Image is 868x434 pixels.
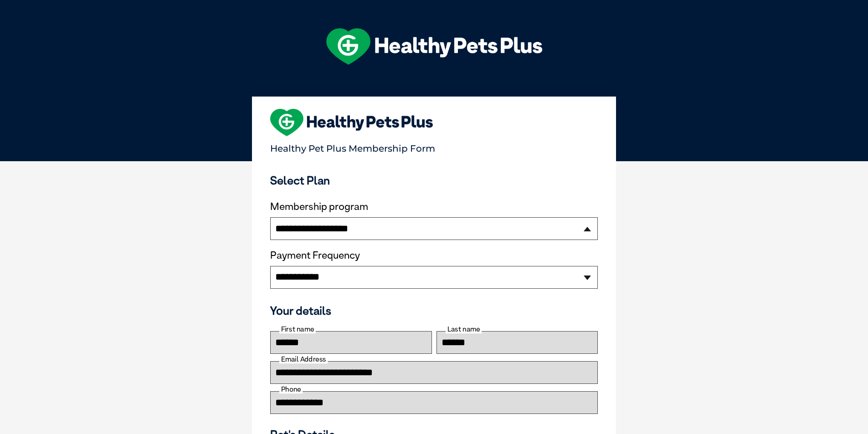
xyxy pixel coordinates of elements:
img: hpp-logo-landscape-green-white.png [326,28,542,65]
label: Membership program [270,201,598,213]
label: Phone [279,385,303,393]
label: First name [279,325,316,333]
label: Payment Frequency [270,250,360,261]
h3: Your details [270,304,598,317]
img: heart-shape-hpp-logo-large.png [270,109,433,136]
label: Email Address [279,355,328,363]
h3: Select Plan [270,174,598,187]
p: Healthy Pet Plus Membership Form [270,139,598,154]
label: Last name [446,325,482,333]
